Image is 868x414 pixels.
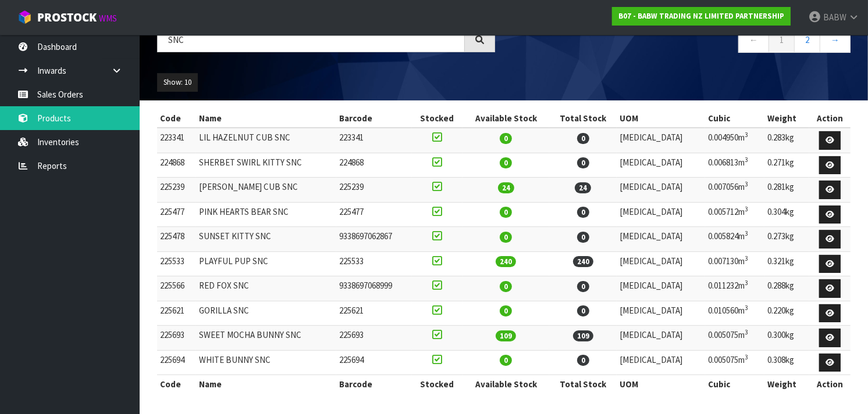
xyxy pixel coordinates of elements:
td: [MEDICAL_DATA] [617,251,705,276]
span: 240 [496,256,516,267]
td: 225694 [336,350,412,375]
th: Name [196,375,336,394]
td: [MEDICAL_DATA] [617,301,705,326]
td: RED FOX SNC [196,276,336,301]
a: 2 [794,27,820,52]
span: ProStock [37,10,97,25]
span: 240 [573,256,593,267]
td: 0.004950m [705,128,764,153]
td: 225693 [336,326,412,351]
th: Total Stock [549,109,617,128]
span: 109 [573,330,593,341]
td: 0.283kg [764,128,809,153]
td: [MEDICAL_DATA] [617,276,705,301]
span: 0 [500,355,512,366]
td: SHERBET SWIRL KITTY SNC [196,153,336,178]
sup: 3 [745,156,748,164]
td: WHITE BUNNY SNC [196,350,336,375]
td: 225533 [157,251,196,276]
td: 225477 [157,202,196,227]
td: 223341 [157,128,196,153]
a: 1 [769,27,795,52]
input: Search products [157,27,465,52]
th: Action [809,375,851,394]
td: [MEDICAL_DATA] [617,326,705,351]
sup: 3 [745,353,748,361]
td: 224868 [157,153,196,178]
td: 0.300kg [764,326,809,351]
td: [MEDICAL_DATA] [617,128,705,153]
td: [PERSON_NAME] CUB SNC [196,178,336,203]
sup: 3 [745,279,748,287]
th: UOM [617,109,705,128]
span: 0 [500,232,512,243]
td: 0.007056m [705,178,764,203]
td: GORILLA SNC [196,301,336,326]
span: 0 [577,232,589,243]
td: 0.308kg [764,350,809,375]
td: 225621 [336,301,412,326]
th: Stocked [412,375,463,394]
sup: 3 [745,180,748,188]
td: 0.273kg [764,227,809,252]
td: 0.005824m [705,227,764,252]
span: 0 [500,305,512,316]
td: 0.005712m [705,202,764,227]
td: 9338697062867 [336,227,412,252]
th: UOM [617,375,705,394]
img: cube-alt.png [17,10,32,24]
span: 0 [577,133,589,144]
td: 0.007130m [705,251,764,276]
th: Code [157,109,196,128]
td: 225621 [157,301,196,326]
td: 9338697068999 [336,276,412,301]
th: Weight [764,109,809,128]
td: 0.011232m [705,276,764,301]
span: 0 [577,355,589,366]
span: 0 [500,133,512,144]
th: Cubic [705,375,764,394]
th: Stocked [412,109,463,128]
th: Barcode [336,375,412,394]
td: PLAYFUL PUP SNC [196,251,336,276]
span: 24 [575,182,591,193]
td: 225239 [336,178,412,203]
td: 0.304kg [764,202,809,227]
td: 0.288kg [764,276,809,301]
th: Cubic [705,109,764,128]
span: 0 [500,281,512,292]
sup: 3 [745,328,748,336]
button: Show: 10 [157,73,198,92]
span: 0 [577,305,589,316]
th: Total Stock [549,375,617,394]
td: 0.271kg [764,153,809,178]
td: LIL HAZELNUT CUB SNC [196,128,336,153]
a: ← [738,27,769,52]
td: [MEDICAL_DATA] [617,153,705,178]
sup: 3 [745,205,748,213]
td: 225694 [157,350,196,375]
td: 0.010560m [705,301,764,326]
th: Weight [764,375,809,394]
span: BABW [823,12,846,23]
td: 225566 [157,276,196,301]
td: 225477 [336,202,412,227]
th: Name [196,109,336,128]
td: [MEDICAL_DATA] [617,178,705,203]
sup: 3 [745,304,748,312]
sup: 3 [745,229,748,237]
td: PINK HEARTS BEAR SNC [196,202,336,227]
span: 0 [500,157,512,168]
td: 0.281kg [764,178,809,203]
td: 225239 [157,178,196,203]
th: Code [157,375,196,394]
th: Available Stock [463,109,549,128]
span: 109 [496,330,516,341]
td: 0.005075m [705,326,764,351]
td: 0.006813m [705,153,764,178]
th: Action [809,109,851,128]
td: SUNSET KITTY SNC [196,227,336,252]
small: WMS [99,13,117,24]
th: Barcode [336,109,412,128]
sup: 3 [745,254,748,262]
